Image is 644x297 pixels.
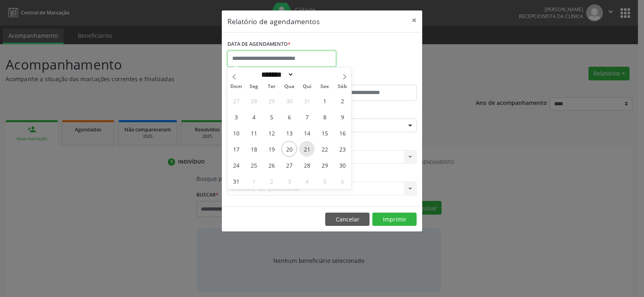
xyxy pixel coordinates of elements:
span: Setembro 2, 2025 [264,173,279,189]
span: Agosto 8, 2025 [317,109,332,125]
h5: Relatório de agendamentos [227,16,320,27]
span: Agosto 16, 2025 [334,125,350,141]
span: Agosto 19, 2025 [264,141,279,157]
span: Agosto 13, 2025 [281,125,297,141]
span: Agosto 10, 2025 [228,125,244,141]
span: Agosto 1, 2025 [317,93,332,109]
span: Sáb [334,84,351,89]
label: DATA DE AGENDAMENTO [227,38,291,51]
button: Cancelar [325,213,369,226]
span: Agosto 21, 2025 [299,141,315,157]
span: Agosto 15, 2025 [317,125,332,141]
span: Agosto 14, 2025 [299,125,315,141]
span: Setembro 5, 2025 [317,173,332,189]
span: Sex [316,84,334,89]
span: Agosto 11, 2025 [246,125,262,141]
span: Julho 29, 2025 [264,93,279,109]
span: Julho 28, 2025 [246,93,262,109]
span: Setembro 1, 2025 [246,173,262,189]
span: Agosto 30, 2025 [334,157,350,173]
button: Close [406,10,422,30]
span: Qui [298,84,316,89]
span: Agosto 29, 2025 [317,157,332,173]
span: Julho 30, 2025 [281,93,297,109]
button: Imprimir [372,213,417,226]
span: Agosto 7, 2025 [299,109,315,125]
span: Setembro 4, 2025 [299,173,315,189]
span: Agosto 6, 2025 [281,109,297,125]
span: Agosto 12, 2025 [264,125,279,141]
span: Agosto 18, 2025 [246,141,262,157]
span: Agosto 17, 2025 [228,141,244,157]
span: Ter [263,84,281,89]
span: Dom [227,84,245,89]
span: Seg [245,84,263,89]
span: Agosto 27, 2025 [281,157,297,173]
span: Setembro 3, 2025 [281,173,297,189]
input: Year [294,70,320,79]
span: Agosto 3, 2025 [228,109,244,125]
span: Agosto 28, 2025 [299,157,315,173]
span: Agosto 26, 2025 [264,157,279,173]
span: Agosto 5, 2025 [264,109,279,125]
span: Agosto 25, 2025 [246,157,262,173]
label: ATÉ [324,72,417,85]
span: Qua [281,84,298,89]
span: Agosto 22, 2025 [317,141,332,157]
span: Julho 27, 2025 [228,93,244,109]
span: Agosto 4, 2025 [246,109,262,125]
span: Agosto 31, 2025 [228,173,244,189]
span: Julho 31, 2025 [299,93,315,109]
span: Agosto 20, 2025 [281,141,297,157]
span: Agosto 9, 2025 [334,109,350,125]
span: Setembro 6, 2025 [334,173,350,189]
select: Month [258,70,294,79]
span: Agosto 2, 2025 [334,93,350,109]
span: Agosto 24, 2025 [228,157,244,173]
span: Agosto 23, 2025 [334,141,350,157]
